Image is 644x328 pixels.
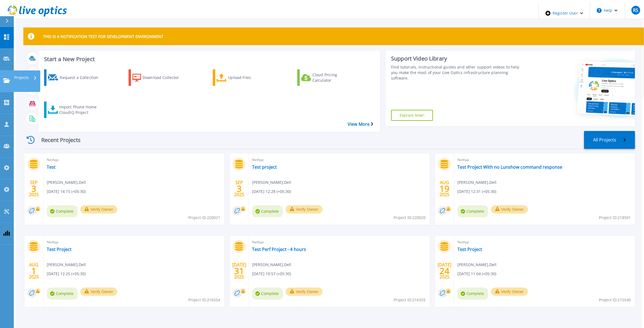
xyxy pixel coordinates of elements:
[286,288,323,296] button: Verify Owner
[47,288,78,300] span: Complete
[47,157,221,163] span: NetApp
[539,2,590,24] div: Register User
[286,205,323,214] button: Verify Owner
[457,271,496,277] span: [DATE] 11:04 (+05:30)
[234,261,244,281] div: [DATE] 2025
[457,164,562,170] a: Test Project With no Lunshow command response
[391,55,519,62] div: Support Video Library
[252,164,277,170] a: Test project
[391,110,433,121] a: Explore Now!
[590,2,624,19] button: Help
[457,239,632,245] span: NetApp
[43,34,163,39] p: THIS IS A NOTIFICATION TEST FOR DEVELOPMENT ENVIRONMENT
[457,288,488,300] span: Complete
[394,215,425,221] span: Project ID: 220020
[457,188,496,195] span: [DATE] 12:31 (+05:30)
[252,205,283,217] span: Complete
[143,71,187,84] div: Download Collector
[47,164,56,170] a: Test
[297,69,364,86] a: Cloud Pricing Calculator
[29,261,39,281] div: AUG 2025
[80,205,117,214] button: Verify Owner
[584,131,635,149] a: All Projects
[234,179,244,199] div: SEP 2025
[252,271,291,277] span: [DATE] 10:57 (+05:30)
[457,179,496,185] span: [PERSON_NAME] , Dell
[59,103,103,117] div: Import Phone Home CloudIQ Project
[440,186,449,191] span: 19
[129,69,195,86] a: Download Collector
[252,157,426,163] span: NetApp
[31,269,36,273] span: 1
[252,188,291,195] span: [DATE] 12:28 (+05:30)
[47,262,86,268] span: [PERSON_NAME] , Dell
[47,247,72,252] a: Test Project
[457,247,482,252] a: Test Project
[228,71,272,84] div: Upload Files
[599,297,631,303] span: Project ID: 215540
[312,71,356,84] div: Cloud Pricing Calculator
[252,262,291,268] span: [PERSON_NAME] , Dell
[47,179,86,185] span: [PERSON_NAME] , Dell
[457,205,488,217] span: Complete
[491,288,528,296] button: Verify Owner
[252,247,306,252] a: Test Perf Project - 4 hours
[252,239,426,245] span: NetApp
[47,271,86,277] span: [DATE] 12:25 (+05:30)
[252,179,291,185] span: [PERSON_NAME] , Dell
[234,269,244,273] span: 31
[14,70,29,85] p: Projects
[599,215,631,221] span: Project ID: 218501
[213,69,279,86] a: Upload Files
[44,56,373,62] h3: Start a New Project
[440,269,449,273] span: 24
[391,64,519,81] div: Find tutorials, instructional guides and other support videos to help you make the most of your L...
[439,261,450,281] div: [DATE] 2025
[348,122,373,127] a: View More
[457,157,632,163] span: NetApp
[47,239,221,245] span: NetApp
[47,205,78,217] span: Complete
[31,186,36,191] span: 3
[188,297,220,303] span: Project ID: 216554
[633,8,638,12] span: RS
[394,297,425,303] span: Project ID: 216355
[80,288,117,296] button: Verify Owner
[439,179,450,199] div: AUG 2025
[188,215,220,221] span: Project ID: 220021
[252,288,283,300] span: Complete
[60,71,104,84] div: Request a Collection
[237,186,242,191] span: 3
[44,69,111,86] a: Request a Collection
[29,179,39,199] div: SEP 2025
[457,262,496,268] span: [PERSON_NAME] , Dell
[47,188,86,195] span: [DATE] 14:15 (+05:30)
[491,205,528,214] button: Verify Owner
[23,133,89,147] div: Recent Projects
